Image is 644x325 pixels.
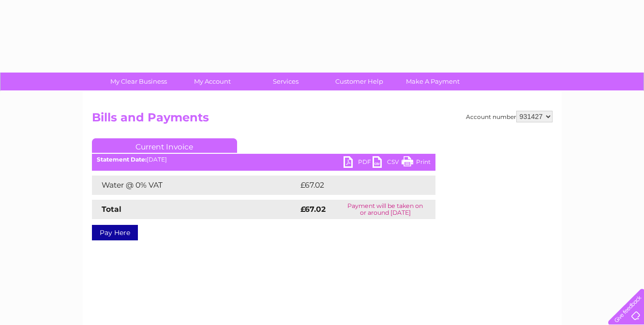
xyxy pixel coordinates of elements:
[246,73,326,90] a: Services
[373,156,402,170] a: CSV
[92,138,237,153] a: Current Invoice
[97,156,147,163] b: Statement Date:
[300,205,326,214] strong: £67.02
[319,73,399,90] a: Customer Help
[298,176,416,195] td: £67.02
[92,176,298,195] td: Water @ 0% VAT
[92,225,138,240] a: Pay Here
[102,205,121,214] strong: Total
[92,111,553,129] h2: Bills and Payments
[99,73,179,90] a: My Clear Business
[466,111,553,122] div: Account number
[92,156,435,163] div: [DATE]
[335,200,435,219] td: Payment will be taken on or around [DATE]
[344,156,373,170] a: PDF
[402,156,431,170] a: Print
[393,73,473,90] a: Make A Payment
[172,73,252,90] a: My Account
